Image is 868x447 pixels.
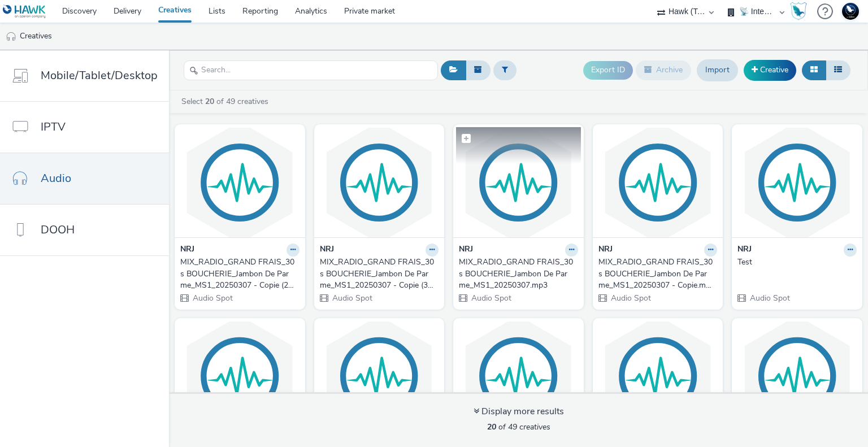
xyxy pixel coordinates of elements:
img: undefined Logo [3,5,46,19]
a: MIX_RADIO_GRAND FRAIS_30s BOUCHERIE_Jambon De Parme_MS1_20250307.mp3 [459,257,578,291]
span: IPTV [41,119,66,135]
strong: 20 [205,96,214,107]
img: MIX_RADIO_GRAND FRAIS_30s BOUCHERIE_Jambon De Parme_MS1_20250307 - Copie (2).mp3 visual [177,127,302,237]
strong: NRJ [459,244,473,257]
a: Creative [744,60,796,80]
div: MIX_RADIO_GRAND FRAIS_30s BOUCHERIE_Jambon De Parme_MS1_20250307 - Copie (2).mp3 [180,257,295,291]
img: MIX_RADIO_GRAND FRAIS_30s BOUCHERIE_Jambon De Parme_MS1_20250307 - Copie.mp3 visual [596,127,721,237]
img: xml visual [317,321,442,431]
strong: NRJ [320,244,334,257]
div: Display more results [474,405,564,418]
img: Support Hawk [842,3,859,20]
strong: NRJ [180,244,194,257]
button: Archive [636,60,691,80]
span: Audio Spot [192,293,233,303]
div: MIX_RADIO_GRAND FRAIS_30s BOUCHERIE_Jambon De Parme_MS1_20250307.mp3 [459,257,574,291]
img: MIX_RADIO_GRAND FRAIS_30s BOUCHERIE_Jambon De Parme_MS1_20250307 - Copie (3).mp3 visual [317,127,442,237]
strong: 20 [487,422,496,432]
strong: NRJ [598,244,613,257]
span: Mobile/Tablet/Desktop [41,67,158,84]
div: MIX_RADIO_GRAND FRAIS_30s BOUCHERIE_Jambon De Parme_MS1_20250307 - Copie.mp3 [598,257,713,291]
button: Export ID [583,61,633,79]
span: of 49 creatives [487,422,550,432]
span: Audio [41,170,71,186]
img: audio [6,31,17,42]
span: Audio Spot [749,293,790,303]
a: MIX_RADIO_GRAND FRAIS_30s BOUCHERIE_Jambon De Parme_MS1_20250307 - Copie (3).mp3 [320,257,439,291]
img: MIX_RADIO_GRAND FRAIS_30s BOUCHERIE_Jambon De Parme_MS1_20250307.mp3 visual [456,127,581,237]
div: Test [737,257,852,268]
a: Test [737,257,857,268]
span: Audio Spot [470,293,511,303]
a: Select of 49 creatives [180,96,273,107]
img: upload audio (VAST URL) visual [596,321,721,431]
button: Grid [802,60,826,80]
img: pg spotify visual [177,321,302,431]
img: Hawk Academy [790,2,807,20]
span: Audio Spot [610,293,651,303]
img: url visual [456,321,581,431]
input: Search... [184,60,438,80]
a: MIX_RADIO_GRAND FRAIS_30s BOUCHERIE_Jambon De Parme_MS1_20250307 - Copie.mp3 [598,257,718,291]
a: Import [697,59,738,81]
strong: NRJ [737,244,752,257]
button: Table [826,60,850,80]
img: upload audio visual [735,321,860,431]
a: Hawk Academy [790,2,811,20]
span: DOOH [41,222,75,238]
img: Test visual [735,127,860,237]
span: Audio Spot [331,293,372,303]
div: MIX_RADIO_GRAND FRAIS_30s BOUCHERIE_Jambon De Parme_MS1_20250307 - Copie (3).mp3 [320,257,435,291]
a: MIX_RADIO_GRAND FRAIS_30s BOUCHERIE_Jambon De Parme_MS1_20250307 - Copie (2).mp3 [180,257,300,291]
